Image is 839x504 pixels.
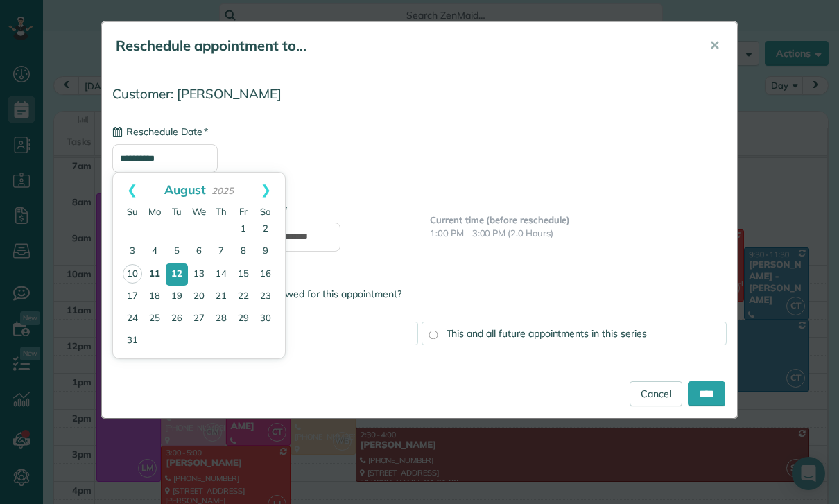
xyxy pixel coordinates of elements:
span: August [164,182,206,197]
a: 8 [232,241,254,263]
span: Tuesday [172,206,182,217]
a: Cancel [630,381,682,406]
a: 18 [144,286,166,308]
a: 10 [123,264,142,284]
span: 2025 [211,185,234,196]
span: Monday [148,206,161,217]
a: 23 [254,286,277,308]
a: 13 [188,263,210,286]
input: This and all future appointments in this series [429,330,438,339]
a: 25 [144,308,166,330]
span: Wednesday [192,206,206,217]
a: 15 [232,263,254,286]
a: 14 [210,263,232,286]
a: 2 [254,218,277,241]
a: 9 [254,241,277,263]
a: 11 [144,263,166,286]
a: 27 [188,308,210,330]
span: Thursday [216,206,227,217]
span: Saturday [260,206,271,217]
label: Apply changes to [112,302,727,316]
a: 29 [232,308,254,330]
a: 21 [210,286,232,308]
span: Sunday [127,206,138,217]
a: 12 [166,263,188,286]
a: 1 [232,218,254,241]
span: Friday [239,206,248,217]
b: Current time (before reschedule) [430,214,570,225]
a: 22 [232,286,254,308]
a: 26 [166,308,188,330]
a: 6 [188,241,210,263]
a: 7 [210,241,232,263]
h4: Customer: [PERSON_NAME] [112,87,727,101]
a: 5 [166,241,188,263]
span: Current Date: [DATE] [112,176,727,189]
a: Prev [113,173,151,207]
a: 30 [254,308,277,330]
label: Reschedule Date [112,125,208,139]
a: 28 [210,308,232,330]
a: 17 [121,286,144,308]
a: 4 [144,241,166,263]
a: 24 [121,308,144,330]
a: 20 [188,286,210,308]
h5: Reschedule appointment to... [116,36,690,55]
a: 16 [254,263,277,286]
p: 1:00 PM - 3:00 PM (2.0 Hours) [430,227,727,240]
a: 19 [166,286,188,308]
a: 31 [121,330,144,352]
a: 3 [121,241,144,263]
span: ✕ [709,37,720,53]
span: This and all future appointments in this series [447,327,647,340]
a: Next [247,173,285,207]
